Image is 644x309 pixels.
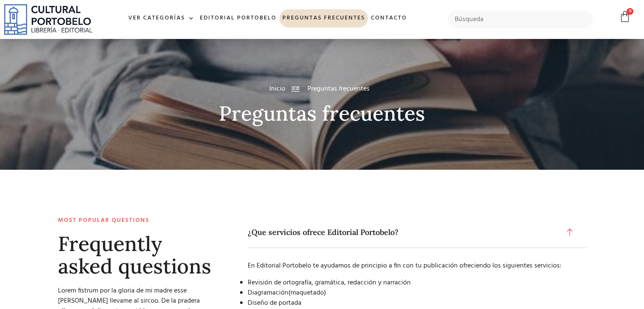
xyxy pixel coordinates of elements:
[248,278,574,288] li: Revisión de ortografía, gramática, redacción y narración
[368,9,410,28] a: Contacto
[248,217,586,248] a: ¿Que servicios ofrece Editorial Portobelo?
[248,288,574,298] li: Diagramación(maquetado)
[305,84,370,94] span: Preguntas frecuentes
[248,261,574,271] p: En Editorial Portobelo te ayudamos de principio a fin con tu publicación ofreciendo los siguiente...
[58,217,221,224] h2: Most popular questions
[248,228,403,237] span: ¿Que servicios ofrece Editorial Portobelo?
[448,11,593,28] input: Búsqueda
[619,11,631,23] a: 0
[55,102,589,125] h2: Preguntas frecuentes
[627,8,633,15] span: 0
[197,9,279,28] a: Editorial Portobelo
[58,233,221,278] h2: Frequently asked questions
[125,9,197,28] a: Ver Categorías
[248,298,574,308] li: Diseño de portada
[269,84,285,94] a: Inicio
[279,9,368,28] a: Preguntas frecuentes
